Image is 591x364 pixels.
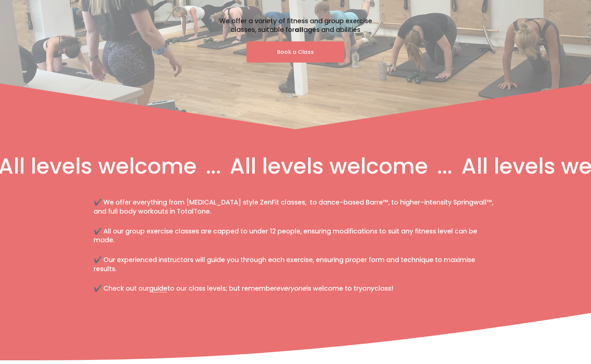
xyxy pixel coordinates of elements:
[212,17,379,35] h4: We offer a variety of fitness and group exercise classes, suitable for ages and abilities
[437,151,452,181] tspan: ...
[247,41,345,63] a: Book a Class
[362,284,374,293] em: any
[230,151,428,181] tspan: All levels welcome
[94,198,498,216] h4: ✔️ We offer everything from [MEDICAL_DATA] style ZenFit classes, to dance-based Barre™, to higher...
[149,284,167,293] a: guide
[94,256,498,274] h4: ✔️ Our experienced instructors will guide you through each exercise, ensuring proper form and tec...
[295,25,303,34] strong: all
[94,284,498,293] h4: ✔️ Check out our to our class levels; but remember is welcome to try class!
[276,284,306,293] em: everyone
[206,151,221,181] tspan: ...
[94,227,498,245] h4: ✔️ All our group exercise classes are capped to under 12 people, ensuring modifications to suit a...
